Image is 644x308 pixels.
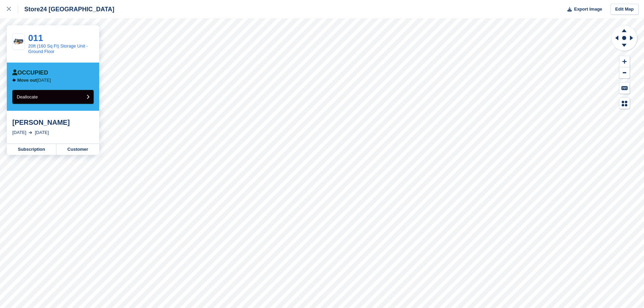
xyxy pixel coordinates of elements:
[12,78,16,82] img: arrow-left-icn-90495f2de72eb5bd0bd1c3c35deca35cc13f817d75bef06ecd7c0b315636ce7e.svg
[12,69,48,76] div: Occupied
[17,94,38,99] span: Deallocate
[56,144,99,155] a: Customer
[619,82,630,94] button: Keyboard Shortcuts
[12,118,94,126] div: [PERSON_NAME]
[28,33,43,43] a: 011
[563,4,602,15] button: Export Image
[13,37,25,46] img: 20-ft-container%20(16).jpg
[12,90,94,104] button: Deallocate
[29,131,32,134] img: arrow-right-light-icn-cde0832a797a2874e46488d9cf13f60e5c3a73dbe684e267c42b8395dfbc2abf.svg
[619,67,630,79] button: Zoom Out
[17,78,37,83] span: Move out
[12,129,26,136] div: [DATE]
[610,4,639,15] a: Edit Map
[28,43,88,54] a: 20ft (160 Sq Ft) Storage Unit - Ground Floor
[17,78,51,83] p: [DATE]
[18,5,114,13] div: Store24 [GEOGRAPHIC_DATA]
[35,129,49,136] div: [DATE]
[619,56,630,67] button: Zoom In
[7,144,56,155] a: Subscription
[574,6,602,13] span: Export Image
[619,98,630,109] button: Map Legend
